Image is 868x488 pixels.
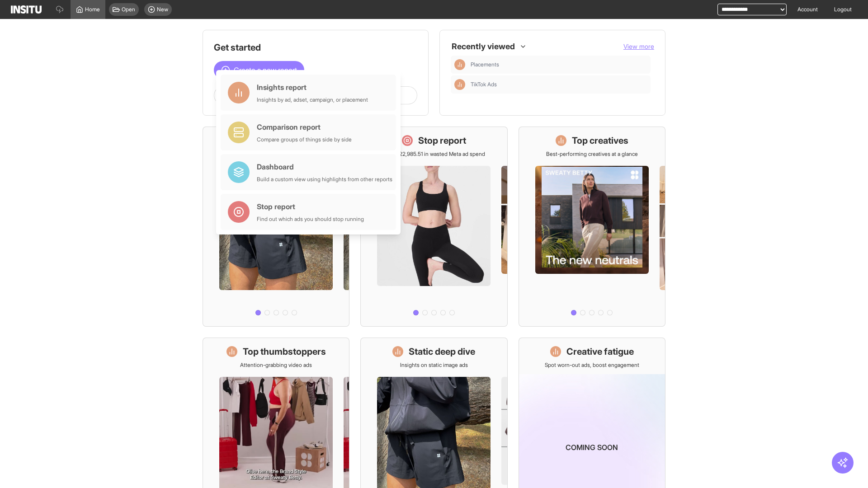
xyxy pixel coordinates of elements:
[214,41,417,54] h1: Get started
[214,61,304,79] button: Create a new report
[471,61,647,68] span: Placements
[257,96,368,103] div: Insights by ad, adset, campaign, or placement
[234,65,297,75] span: Create a new report
[519,127,665,327] a: Top creativesBest-performing creatives at a glance
[471,61,499,68] span: Placements
[243,345,326,358] h1: Top thumbstoppers
[257,216,364,223] div: Find out which ads you should stop running
[11,5,42,14] img: Logo
[623,42,654,51] button: View more
[257,176,392,183] div: Build a custom view using highlights from other reports
[471,81,497,88] span: TikTok Ads
[546,150,638,158] p: Best-performing creatives at a glance
[572,134,628,147] h1: Top creatives
[454,79,465,90] div: Insights
[257,201,364,212] div: Stop report
[257,136,352,143] div: Compare groups of things side by side
[623,42,654,50] span: View more
[360,127,507,327] a: Stop reportSave £22,985.51 in wasted Meta ad spend
[454,59,465,70] div: Insights
[157,6,168,13] span: New
[122,6,135,13] span: Open
[257,122,352,132] div: Comparison report
[203,127,349,327] a: What's live nowSee all active ads instantly
[383,150,485,158] p: Save £22,985.51 in wasted Meta ad spend
[471,81,647,88] span: TikTok Ads
[409,345,475,358] h1: Static deep dive
[257,161,392,172] div: Dashboard
[400,361,468,369] p: Insights on static image ads
[257,82,368,93] div: Insights report
[418,134,466,147] h1: Stop report
[85,6,100,13] span: Home
[240,361,312,369] p: Attention-grabbing video ads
